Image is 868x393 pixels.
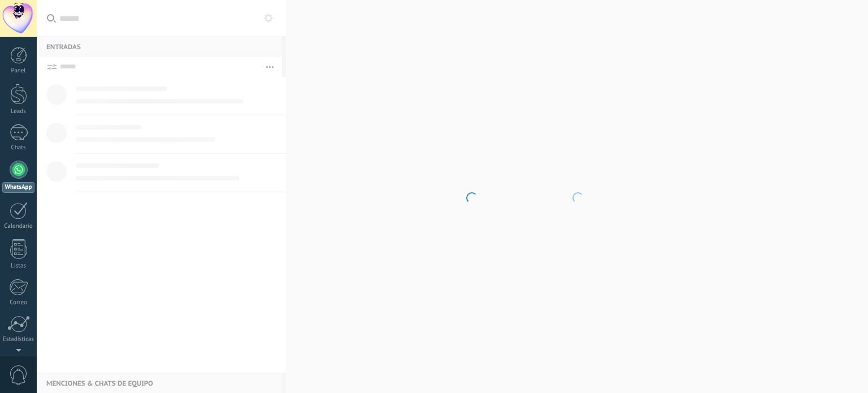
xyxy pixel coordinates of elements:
div: Correo [2,299,35,306]
div: Panel [2,67,35,75]
div: Listas [2,262,35,270]
div: WhatsApp [2,182,34,193]
div: Estadísticas [2,336,35,343]
div: Calendario [2,223,35,230]
div: Chats [2,144,35,152]
div: Leads [2,108,35,115]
